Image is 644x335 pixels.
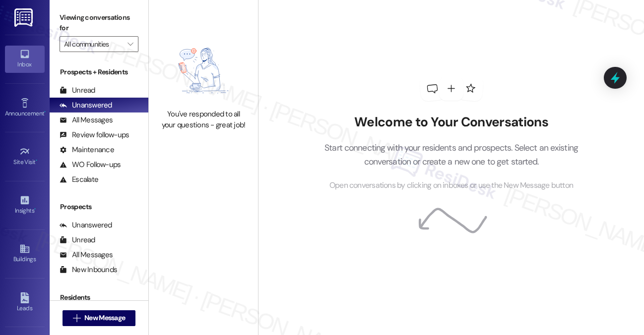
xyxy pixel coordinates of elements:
[14,8,35,27] img: ResiDesk Logo
[329,179,573,192] span: Open conversations by clicking on inboxes or use the New Message button
[63,310,136,326] button: New Message
[34,206,36,213] span: •
[310,114,593,130] h2: Welcome to Your Conversations
[60,160,121,170] div: WO Follow-ups
[60,100,112,111] div: Unanswered
[160,37,247,104] img: empty-state
[84,313,125,323] span: New Message
[44,109,46,115] span: •
[5,289,45,316] a: Leads
[5,46,45,72] a: Inbox
[60,235,95,245] div: Unread
[5,192,45,219] a: Insights •
[60,265,117,275] div: New Inbounds
[50,202,148,212] div: Prospects
[73,314,80,322] i: 
[60,115,113,125] div: All Messages
[50,67,148,77] div: Prospects + Residents
[60,130,129,140] div: Review follow-ups
[5,143,45,170] a: Site Visit •
[50,292,148,303] div: Residents
[5,240,45,267] a: Buildings
[60,174,98,185] div: Escalate
[60,85,95,96] div: Unread
[128,40,133,48] i: 
[160,109,247,130] div: You've responded to all your questions - great job!
[310,141,593,169] p: Start connecting with your residents and prospects. Select an existing conversation or create a n...
[60,10,138,36] label: Viewing conversations for
[60,220,112,230] div: Unanswered
[64,36,123,52] input: All communities
[60,250,113,260] div: All Messages
[60,145,114,155] div: Maintenance
[36,157,37,164] span: •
